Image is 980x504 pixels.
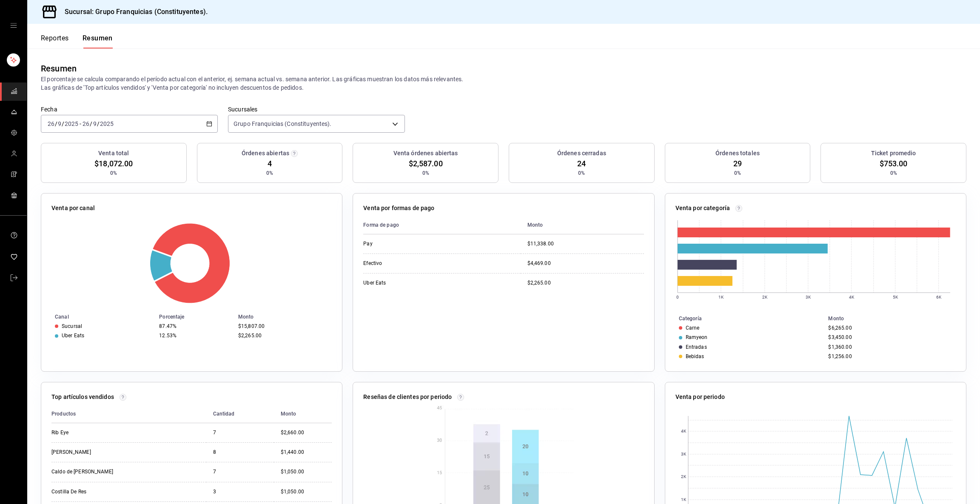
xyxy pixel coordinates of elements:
[363,204,434,213] p: Venta por formas de pago
[90,120,92,127] span: /
[363,279,448,287] div: Uber Eats
[422,169,429,177] span: 0%
[686,334,708,340] div: Ramyeon
[234,120,332,128] span: Grupo Franquicias (Constituyentes).
[51,405,206,423] th: Productos
[686,344,707,350] div: Entradas
[281,449,332,456] div: $1,440.00
[681,429,686,434] text: 4K
[159,323,231,329] div: 87.47%
[806,295,811,299] text: 3K
[681,475,686,479] text: 2K
[890,169,897,177] span: 0%
[41,34,69,48] button: Reportes
[825,314,966,323] th: Monto
[871,149,916,158] h3: Ticket promedio
[110,169,117,177] span: 0%
[828,353,952,359] div: $1,256.00
[281,429,332,436] div: $2,660.00
[393,149,458,158] h3: Venta órdenes abiertas
[58,7,208,17] h3: Sucursal: Grupo Franquicias (Constituyentes).
[228,106,405,112] label: Sucursales
[206,405,274,423] th: Cantidad
[10,22,17,29] button: open drawer
[849,295,855,299] text: 4K
[238,323,328,329] div: $15,807.00
[213,429,267,436] div: 7
[51,393,114,401] p: Top artículos vendidos
[681,452,686,457] text: 3K
[409,158,443,169] span: $2,587.00
[936,295,942,299] text: 6K
[578,169,585,177] span: 0%
[734,169,741,177] span: 0%
[266,169,273,177] span: 0%
[64,120,79,127] input: ----
[675,204,730,213] p: Venta por categoría
[51,429,137,436] div: Rib Eye
[880,158,908,169] span: $753.00
[238,333,328,339] div: $2,265.00
[527,279,644,287] div: $2,265.00
[51,468,137,476] div: Caldo de [PERSON_NAME]
[577,158,586,169] span: 24
[527,260,644,267] div: $4,469.00
[94,158,133,169] span: $18,072.00
[274,405,332,423] th: Monto
[159,333,231,339] div: 12.53%
[51,449,137,456] div: [PERSON_NAME]
[828,334,952,340] div: $3,450.00
[527,240,644,248] div: $11,338.00
[62,333,84,339] div: Uber Eats
[41,106,218,112] label: Fecha
[893,295,898,299] text: 5K
[363,393,452,401] p: Reseñas de clientes por periodo
[235,312,342,322] th: Monto
[557,149,606,158] h3: Órdenes cerradas
[242,149,289,158] h3: Órdenes abiertas
[665,314,825,323] th: Categoría
[762,295,768,299] text: 2K
[268,158,272,169] span: 4
[363,216,520,234] th: Forma de pago
[675,393,725,401] p: Venta por periodo
[213,468,267,476] div: 7
[213,449,267,456] div: 8
[93,120,97,127] input: --
[681,498,686,502] text: 1K
[80,120,81,127] span: -
[676,295,679,299] text: 0
[41,312,156,322] th: Canal
[47,120,55,127] input: --
[41,75,966,92] p: El porcentaje se calcula comparando el período actual con el anterior, ej. semana actual vs. sema...
[718,295,724,299] text: 1K
[521,216,644,234] th: Monto
[51,204,95,213] p: Venta por canal
[100,120,114,127] input: ----
[715,149,760,158] h3: Órdenes totales
[83,34,113,48] button: Resumen
[97,120,100,127] span: /
[686,325,700,331] div: Carne
[41,34,113,48] div: navigation tabs
[57,120,62,127] input: --
[828,325,952,331] div: $6,265.00
[82,120,90,127] input: --
[55,120,57,127] span: /
[213,488,267,495] div: 3
[686,353,704,359] div: Bebidas
[281,468,332,476] div: $1,050.00
[156,312,235,322] th: Porcentaje
[62,120,64,127] span: /
[51,488,137,495] div: Costilla De Res
[363,240,448,248] div: Pay
[733,158,742,169] span: 29
[41,62,77,75] div: Resumen
[62,323,82,329] div: Sucursal
[281,488,332,495] div: $1,050.00
[98,149,129,158] h3: Venta total
[363,260,448,267] div: Efectivo
[828,344,952,350] div: $1,360.00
